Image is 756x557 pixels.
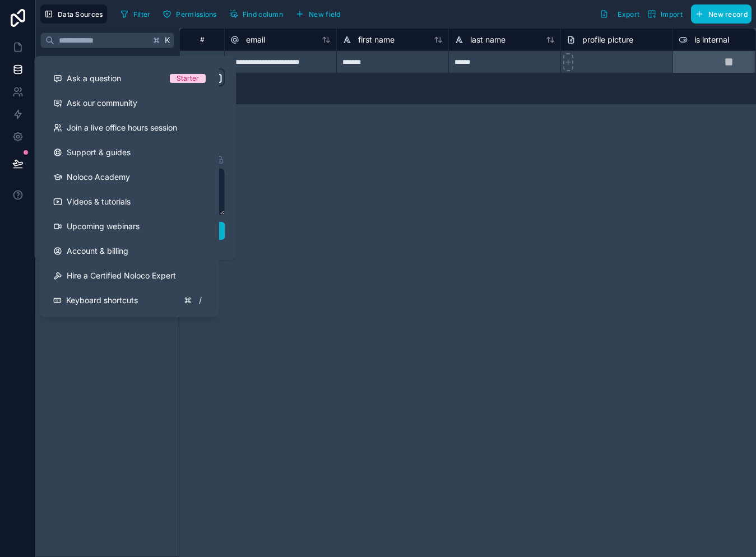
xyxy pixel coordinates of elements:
[67,98,137,109] span: Ask our community
[177,74,199,83] div: Starter
[470,34,505,45] span: last name
[44,239,215,263] a: Account & billing
[246,34,265,45] span: email
[694,34,729,45] span: is internal
[687,4,752,24] a: New record
[44,140,215,165] a: Support & guides
[44,189,215,214] a: Videos & tutorials
[67,147,131,158] span: Support & guides
[159,6,220,22] button: Permissions
[116,6,155,22] button: Filter
[67,221,140,232] span: Upcoming webinars
[582,34,633,45] span: profile picture
[225,6,287,22] button: Find column
[596,4,643,24] button: Export
[67,245,128,257] span: Account & billing
[661,10,683,18] span: Import
[67,122,177,133] span: Join a live office hours session
[188,35,216,44] div: #
[291,6,345,22] button: New field
[159,6,225,22] a: Permissions
[196,296,205,305] span: /
[358,34,395,45] span: first name
[44,66,215,91] button: Ask a questionStarter
[44,214,215,239] a: Upcoming webinars
[44,263,215,288] button: Hire a Certified Noloco Expert
[643,4,687,24] button: Import
[58,10,103,18] span: Data Sources
[133,10,151,18] span: Filter
[44,288,215,313] button: Keyboard shortcuts/
[164,36,171,44] span: K
[691,4,752,24] button: New record
[67,270,176,281] span: Hire a Certified Noloco Expert
[66,295,138,306] span: Keyboard shortcuts
[309,10,341,18] span: New field
[708,10,748,18] span: New record
[40,4,107,24] button: Data Sources
[67,73,121,84] span: Ask a question
[243,10,283,18] span: Find column
[176,10,216,18] span: Permissions
[44,165,215,189] a: Noloco Academy
[44,115,215,140] a: Join a live office hours session
[618,10,639,18] span: Export
[67,171,130,183] span: Noloco Academy
[44,91,215,115] a: Ask our community
[67,196,131,207] span: Videos & tutorials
